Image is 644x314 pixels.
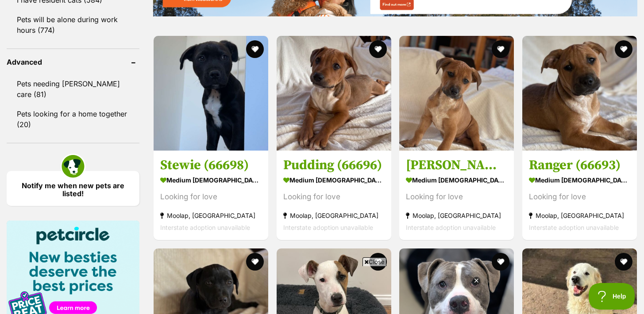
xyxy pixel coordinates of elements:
[406,157,507,174] h3: [PERSON_NAME] (66695)
[406,174,507,186] strong: medium [DEMOGRAPHIC_DATA] Dog
[160,157,262,174] h3: Stewie (66698)
[399,150,514,240] a: [PERSON_NAME] (66695) medium [DEMOGRAPHIC_DATA] Dog Looking for love Moolap, [GEOGRAPHIC_DATA] In...
[399,36,514,151] img: Ollie (66695) - Staffordshire Bull Terrier Dog
[246,40,264,58] button: favourite
[160,174,262,186] strong: medium [DEMOGRAPHIC_DATA] Dog
[7,171,139,206] a: Notify me when new pets are listed!
[7,10,139,39] a: Pets will be alone during work hours (774)
[277,36,391,151] img: Pudding (66696) - Staffordshire Bull Terrier Dog
[529,209,630,221] strong: Moolap, [GEOGRAPHIC_DATA]
[369,40,386,58] button: favourite
[7,74,139,104] a: Pets needing [PERSON_NAME] care (81)
[160,191,262,203] div: Looking for love
[161,270,483,310] iframe: Advertisement
[529,191,630,203] div: Looking for love
[283,191,385,203] div: Looking for love
[369,253,386,271] button: favourite
[406,209,507,221] strong: Moolap, [GEOGRAPHIC_DATA]
[406,191,507,203] div: Looking for love
[283,209,385,221] strong: Moolap, [GEOGRAPHIC_DATA]
[160,224,250,231] span: Interstate adoption unavailable
[614,40,632,58] button: favourite
[529,174,630,186] strong: medium [DEMOGRAPHIC_DATA] Dog
[529,224,619,231] span: Interstate adoption unavailable
[154,150,268,240] a: Stewie (66698) medium [DEMOGRAPHIC_DATA] Dog Looking for love Moolap, [GEOGRAPHIC_DATA] Interstat...
[277,150,391,240] a: Pudding (66696) medium [DEMOGRAPHIC_DATA] Dog Looking for love Moolap, [GEOGRAPHIC_DATA] Intersta...
[246,253,264,271] button: favourite
[160,209,262,221] strong: Moolap, [GEOGRAPHIC_DATA]
[492,40,509,58] button: favourite
[589,283,635,310] iframe: Help Scout Beacon - Open
[154,36,268,151] img: Stewie (66698) - Staffordshire Bull Terrier Dog
[283,174,385,186] strong: medium [DEMOGRAPHIC_DATA] Dog
[492,253,509,271] button: favourite
[406,224,496,231] span: Interstate adoption unavailable
[522,150,637,240] a: Ranger (66693) medium [DEMOGRAPHIC_DATA] Dog Looking for love Moolap, [GEOGRAPHIC_DATA] Interstat...
[529,157,630,174] h3: Ranger (66693)
[522,36,637,151] img: Ranger (66693) - Staffordshire Bull Terrier Dog
[614,253,632,271] button: favourite
[7,58,139,66] header: Advanced
[362,257,386,266] span: Close
[7,105,139,134] a: Pets looking for a home together (20)
[283,224,373,231] span: Interstate adoption unavailable
[283,157,385,174] h3: Pudding (66696)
